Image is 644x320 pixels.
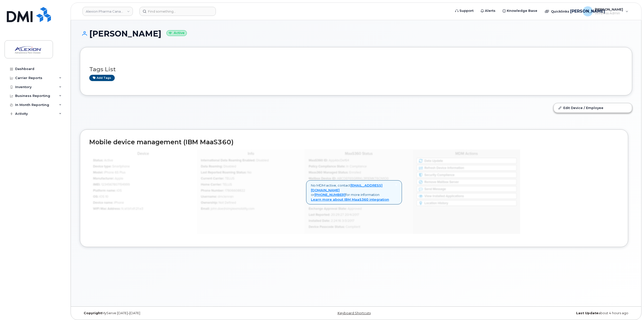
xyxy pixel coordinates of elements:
div: MyServe [DATE]–[DATE] [80,311,264,315]
small: Active [166,30,187,36]
a: Edit Device / Employee [554,103,632,112]
a: [PHONE_NUMBER] [314,193,345,197]
h1: [PERSON_NAME] [80,29,632,38]
img: mdm_maas360_data_lg-147edf4ce5891b6e296acbe60ee4acd306360f73f278574cfef86ac192ea0250.jpg [89,149,520,234]
strong: Last Update [576,311,598,315]
span: × [395,183,397,187]
div: No MDM active, contact or for more information [306,180,402,204]
div: about 4 hours ago [448,311,632,315]
a: Keyboard Shortcuts [338,311,371,315]
h2: Mobile device management (IBM MaaS360) [89,139,619,146]
strong: Copyright [84,311,102,315]
a: [EMAIL_ADDRESS][DOMAIN_NAME] [311,183,383,192]
h3: Tags List [89,66,623,73]
a: Add tags [89,75,115,81]
a: Close [395,183,397,187]
a: Learn more about IBM MaaS360 integration [311,197,389,201]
